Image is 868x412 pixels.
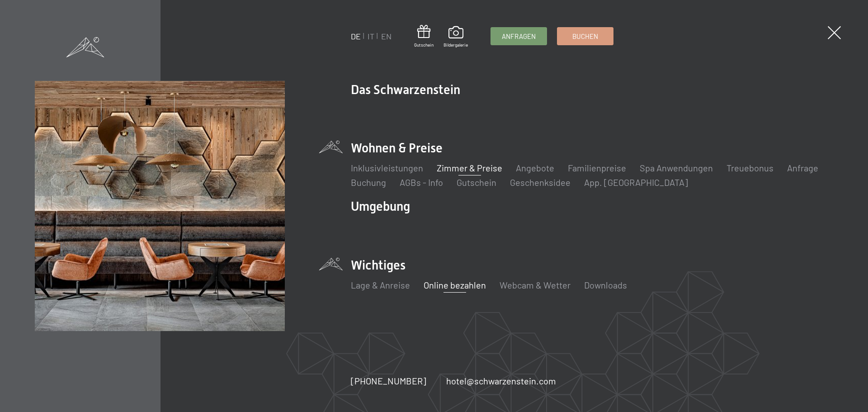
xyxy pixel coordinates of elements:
a: Buchung [351,177,386,188]
span: Gutschein [414,42,434,48]
a: EN [381,31,392,41]
a: IT [368,31,374,41]
a: Treuebonus [726,162,774,173]
a: Online bezahlen [424,279,486,290]
span: Anfragen [502,32,536,41]
a: Spa Anwendungen [640,162,713,173]
a: Downloads [584,279,627,290]
a: AGBs - Info [400,177,443,188]
a: Anfrage [787,162,818,173]
a: Gutschein [414,25,434,48]
a: Lage & Anreise [351,279,410,290]
a: Geschenksidee [510,177,571,188]
a: Bildergalerie [443,26,468,48]
a: Webcam & Wetter [500,279,571,290]
img: Wellnesshotels - Bar - Spieltische - Kinderunterhaltung [35,81,285,331]
a: Zimmer & Preise [437,162,502,173]
a: Anfragen [491,28,547,45]
span: Buchen [572,32,598,41]
a: Inklusivleistungen [351,162,423,173]
a: Gutschein [457,177,496,188]
a: Buchen [557,28,613,45]
span: Bildergalerie [443,42,468,48]
a: hotel@schwarzenstein.com [446,374,556,387]
a: DE [351,31,361,41]
a: Angebote [516,162,554,173]
a: App. [GEOGRAPHIC_DATA] [584,177,688,188]
a: [PHONE_NUMBER] [351,374,426,387]
span: [PHONE_NUMBER] [351,375,426,386]
a: Familienpreise [568,162,626,173]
